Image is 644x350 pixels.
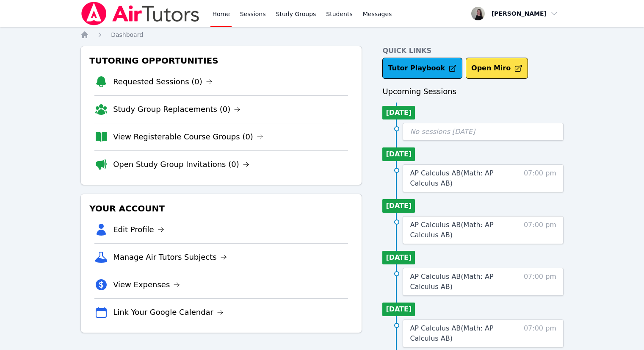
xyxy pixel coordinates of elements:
a: AP Calculus AB(Math: AP Calculus AB) [410,272,520,292]
h3: Upcoming Sessions [382,86,564,97]
span: Dashboard [111,31,143,38]
span: AP Calculus AB ( Math: AP Calculus AB ) [410,324,493,342]
a: AP Calculus AB(Math: AP Calculus AB) [410,323,520,344]
nav: Breadcrumb [80,31,564,39]
a: Open Study Group Invitations (0) [113,158,249,170]
li: [DATE] [382,106,415,119]
a: Edit Profile [113,224,164,236]
span: AP Calculus AB ( Math: AP Calculus AB ) [410,221,493,239]
a: AP Calculus AB(Math: AP Calculus AB) [410,168,520,189]
span: Messages [363,10,392,18]
span: 07:00 pm [524,168,556,189]
a: View Registerable Course Groups (0) [113,131,263,143]
a: Requested Sessions (0) [113,76,213,88]
span: No sessions [DATE] [410,128,475,136]
a: View Expenses [113,279,180,291]
a: Tutor Playbook [382,58,462,79]
a: Dashboard [111,31,143,39]
a: Manage Air Tutors Subjects [113,251,227,263]
a: AP Calculus AB(Math: AP Calculus AB) [410,220,520,240]
button: Open Miro [466,58,528,79]
li: [DATE] [382,303,415,316]
h3: Tutoring Opportunities [88,53,355,68]
span: 07:00 pm [524,272,556,292]
li: [DATE] [382,251,415,264]
span: 07:00 pm [524,323,556,344]
a: Study Group Replacements (0) [113,103,240,115]
a: Link Your Google Calendar [113,306,224,318]
span: AP Calculus AB ( Math: AP Calculus AB ) [410,272,493,291]
img: Air Tutors [80,2,200,25]
li: [DATE] [382,147,415,161]
span: 07:00 pm [524,220,556,240]
h3: Your Account [88,201,355,216]
h4: Quick Links [382,46,564,56]
li: [DATE] [382,199,415,213]
span: AP Calculus AB ( Math: AP Calculus AB ) [410,169,493,187]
